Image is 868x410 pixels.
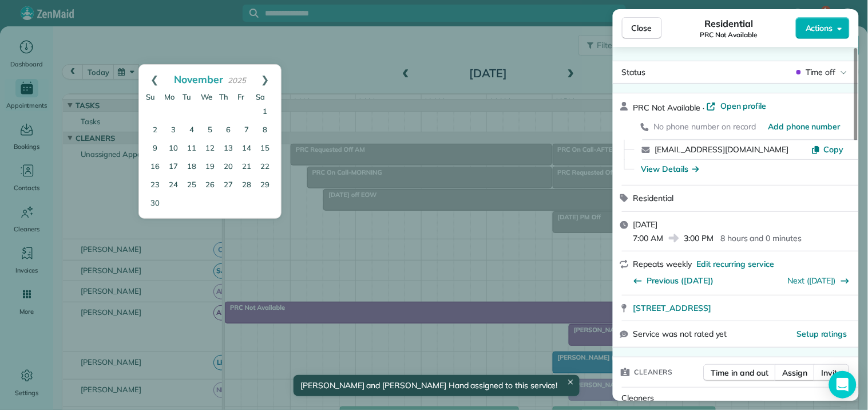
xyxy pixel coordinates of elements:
[783,367,808,379] span: Assign
[811,144,844,155] button: Copy
[219,92,228,101] span: Thursday
[654,121,756,132] span: No phone number on record
[146,140,164,158] a: 9
[219,121,237,140] a: 6
[700,30,758,40] span: PRC Not Available
[806,22,833,34] span: Actions
[788,275,850,286] button: Next ([DATE])
[647,275,714,286] span: Previous ([DATE])
[146,92,155,101] span: Sunday
[174,73,224,85] span: November
[237,92,244,101] span: Friday
[824,144,844,155] span: Copy
[183,176,201,195] a: 25
[622,393,655,403] span: Cleaners
[788,275,837,286] a: Next ([DATE])
[256,121,274,140] a: 8
[622,67,646,77] span: Status
[655,144,789,155] a: [EMAIL_ADDRESS][DOMAIN_NAME]
[146,158,164,176] a: 16
[633,328,727,340] span: Service was not rated yet
[635,366,673,378] span: Cleaners
[797,328,848,340] button: Setup ratings
[219,158,237,176] a: 20
[720,100,767,112] span: Open profile
[720,232,802,244] p: 8 hours and 0 minutes
[201,121,219,140] a: 5
[294,375,580,396] div: [PERSON_NAME] and [PERSON_NAME] Hand assigned to this service!
[633,193,674,203] span: Residential
[684,232,714,244] span: 3:00 PM
[228,76,246,85] span: 2025
[704,364,776,381] button: Time in and out
[183,158,201,176] a: 18
[183,140,201,158] a: 11
[237,121,256,140] a: 7
[201,140,219,158] a: 12
[256,103,274,121] a: 1
[806,66,836,78] span: Time off
[146,176,164,195] a: 23
[183,92,191,101] span: Tuesday
[237,140,256,158] a: 14
[256,158,274,176] a: 22
[183,121,201,140] a: 4
[633,102,700,113] span: PRC Not Available
[164,140,183,158] a: 10
[632,22,652,34] span: Close
[219,176,237,195] a: 27
[256,92,265,101] span: Saturday
[822,367,842,379] span: Invite
[705,17,754,30] span: Residential
[164,176,183,195] a: 24
[707,100,767,112] a: Open profile
[797,329,848,339] span: Setup ratings
[201,158,219,176] a: 19
[633,232,664,244] span: 7:00 AM
[256,140,274,158] a: 15
[139,65,171,93] a: Prev
[146,121,164,140] a: 2
[768,121,841,132] a: Add phone number
[622,17,662,39] button: Close
[164,158,183,176] a: 17
[633,219,658,230] span: [DATE]
[696,258,774,270] span: Edit recurring service
[164,92,175,101] span: Monday
[814,364,850,381] button: Invite
[633,275,714,286] button: Previous ([DATE])
[829,371,857,399] div: Open Intercom Messenger
[219,140,237,158] a: 13
[249,65,281,93] a: Next
[256,176,274,195] a: 29
[633,302,852,314] a: [STREET_ADDRESS]
[641,163,699,175] button: View Details
[633,302,711,314] span: [STREET_ADDRESS]
[700,103,707,112] span: ·
[201,92,212,101] span: Wednesday
[237,158,256,176] a: 21
[201,176,219,195] a: 26
[633,259,692,269] span: Repeats weekly
[711,367,769,379] span: Time in and out
[164,121,183,140] a: 3
[237,176,256,195] a: 28
[775,364,815,381] button: Assign
[146,195,164,213] a: 30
